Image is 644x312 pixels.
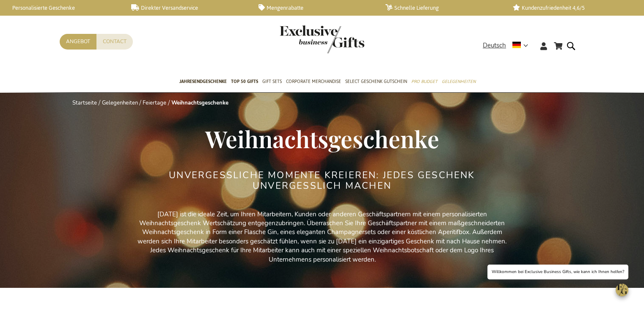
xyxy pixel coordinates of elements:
[72,99,97,107] a: Startseite
[262,77,282,86] span: Gift Sets
[262,72,282,93] a: Gift Sets
[513,4,626,11] a: Kundenzufriedenheit 4,6/5
[345,72,407,93] a: Select Geschenk Gutschein
[411,77,438,86] span: Pro Budget
[385,4,499,11] a: Schnelle Lieferung
[163,170,481,191] h2: UNVERGESSLICHE MOMENTE KREIEREN: JEDES GESCHENK UNVERGESSLICH MACHEN
[280,25,322,53] a: store logo
[345,77,407,86] span: Select Geschenk Gutschein
[60,34,96,50] a: Angebot
[286,72,341,93] a: Corporate Merchandise
[286,77,341,86] span: Corporate Merchandise
[231,77,258,86] span: TOP 50 Gifts
[4,4,118,11] a: Personalisierte Geschenke
[259,4,372,11] a: Mengenrabatte
[131,4,245,11] a: Direkter Versandservice
[132,210,512,265] p: [DATE] ist die ideale Zeit, um Ihren Mitarbeitern, Kunden oder anderen Geschäftspartnern mit eine...
[171,99,228,107] strong: Weihnachtsgeschenke
[205,123,439,154] span: Weihnachtsgeschenke
[442,72,476,93] a: Gelegenheiten
[143,99,166,107] a: Feiertage
[102,99,138,107] a: Gelegenheiten
[411,72,438,93] a: Pro Budget
[96,34,133,50] a: Contact
[483,41,506,50] span: Deutsch
[179,72,227,93] a: Jahresendgeschenke
[280,25,364,53] img: Exclusive Business gifts logo
[442,77,476,86] span: Gelegenheiten
[231,72,258,93] a: TOP 50 Gifts
[179,77,227,86] span: Jahresendgeschenke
